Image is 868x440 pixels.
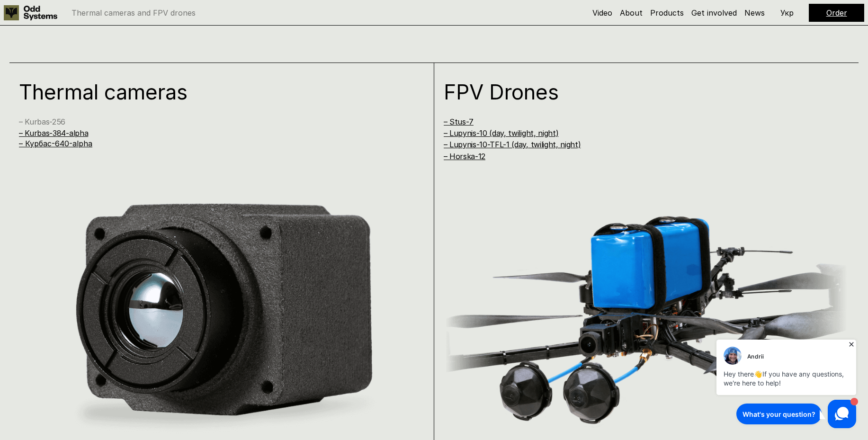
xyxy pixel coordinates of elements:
[19,128,88,138] a: – Kurbas-384-alpha
[826,8,847,18] a: Order
[19,117,65,126] a: – Kurbas-256
[444,140,581,149] a: – Lupynis-10-TFL-1 (day, twilight, night)
[444,81,825,102] h1: FPV Drones
[780,9,794,17] p: Укр
[620,8,643,18] a: About
[650,8,684,18] a: Products
[592,8,612,18] a: Video
[714,337,859,431] iframe: HelpCrunch
[444,128,559,138] a: – Lupynis-10 (day, twilight, night)
[19,139,92,148] a: – Курбас-640-alpha
[444,152,485,161] a: – Horska-12
[72,9,196,17] p: Thermal cameras and FPV drones
[691,8,737,18] a: Get involved
[744,8,765,18] a: News
[19,81,400,102] h1: Thermal cameras
[444,117,474,126] a: – Stus-7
